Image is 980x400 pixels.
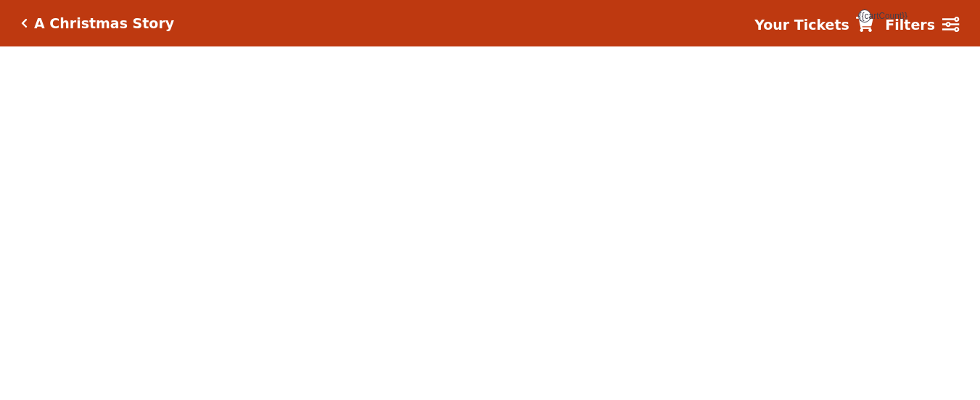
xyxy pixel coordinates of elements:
h5: A Christmas Story [34,15,174,32]
strong: Your Tickets [754,17,849,33]
span: {{cartCount}} [858,9,871,23]
strong: Filters [885,17,935,33]
a: Your Tickets {{cartCount}} [754,15,873,36]
a: Filters [885,15,959,36]
a: Click here to go back to filters [21,18,28,28]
